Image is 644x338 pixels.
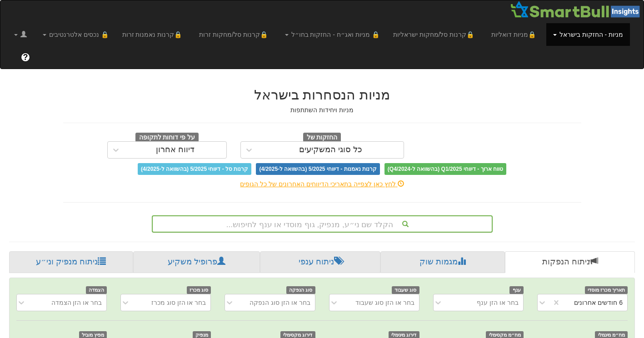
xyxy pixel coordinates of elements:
[509,286,524,294] span: ענף
[574,298,623,307] div: 6 חודשים אחרונים
[86,286,107,294] span: הצמדה
[115,23,193,46] a: 🔒קרנות נאמנות זרות
[36,23,115,46] a: 🔒 נכסים אלטרנטיבים
[510,0,644,19] img: Smartbull
[63,107,581,114] h5: מניות ויחידות השתתפות
[56,179,588,189] div: לחץ כאן לצפייה בתאריכי הדיווחים האחרונים של כל הגופים
[546,23,630,46] a: מניות - החזקות בישראל
[23,53,28,62] span: ?
[477,298,519,307] div: בחר או הזן ענף
[9,251,133,273] a: ניתוח מנפיק וני״ע
[392,286,419,294] span: סוג שעבוד
[138,163,251,175] span: קרנות סל - דיווחי 5/2025 (בהשוואה ל-4/2025)
[386,23,484,46] a: 🔒קרנות סל/מחקות ישראליות
[187,286,211,294] span: סוג מכרז
[303,133,341,143] span: החזקות של
[156,145,195,154] div: דיווח אחרון
[153,216,492,232] div: הקלד שם ני״ע, מנפיק, גוף מוסדי או ענף לחיפוש...
[380,251,505,273] a: מגמות שוק
[278,23,386,46] a: 🔒 מניות ואג״ח - החזקות בחו״ל
[135,133,199,143] span: על פי דוחות לתקופה
[505,251,635,273] a: ניתוח הנפקות
[260,251,381,273] a: ניתוח ענפי
[256,163,379,175] span: קרנות נאמנות - דיווחי 5/2025 (בהשוואה ל-4/2025)
[384,163,506,175] span: טווח ארוך - דיווחי Q1/2025 (בהשוואה ל-Q4/2024)
[286,286,315,294] span: סוג הנפקה
[192,23,278,46] a: 🔒קרנות סל/מחקות זרות
[585,286,628,294] span: תאריך מכרז מוסדי
[299,145,362,154] div: כל סוגי המשקיעים
[355,298,414,307] div: בחר או הזן סוג שעבוד
[250,298,310,307] div: בחר או הזן סוג הנפקה
[63,87,581,102] h2: מניות הנסחרות בישראל
[151,298,206,307] div: בחר או הזן סוג מכרז
[14,46,37,69] a: ?
[51,298,102,307] div: בחר או הזן הצמדה
[484,23,546,46] a: 🔒מניות דואליות
[133,251,260,273] a: פרופיל משקיע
